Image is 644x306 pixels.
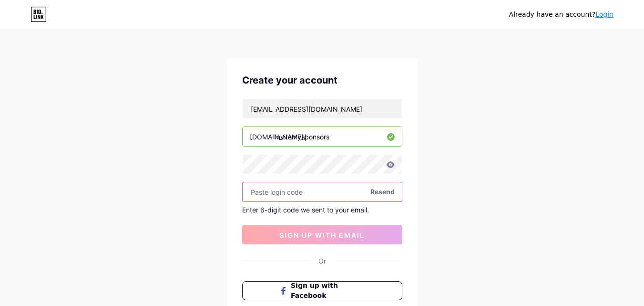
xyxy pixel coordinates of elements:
[243,127,402,146] input: username
[243,99,402,118] input: Email
[279,231,365,239] span: sign up with email
[509,10,613,20] div: Already have an account?
[291,281,365,301] span: Sign up with Facebook
[595,11,613,18] a: Login
[242,281,402,300] button: Sign up with Facebook
[250,132,306,142] div: [DOMAIN_NAME]/
[242,206,402,214] div: Enter 6-digit code we sent to your email.
[370,187,395,197] span: Resend
[243,182,402,201] input: Paste login code
[318,256,326,266] div: Or
[242,225,402,244] button: sign up with email
[242,73,402,87] div: Create your account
